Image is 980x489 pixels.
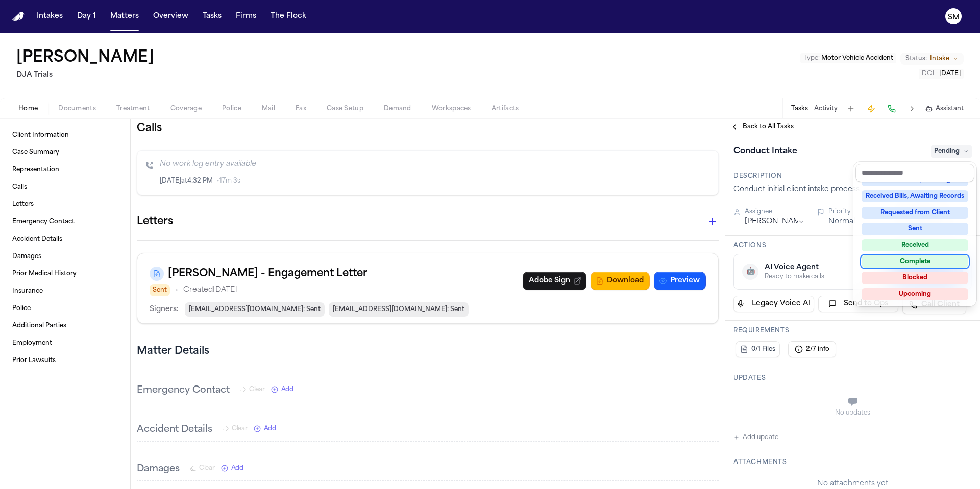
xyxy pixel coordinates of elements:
[931,145,972,158] span: Pending
[862,190,968,202] div: Received Bills, Awaiting Records
[862,288,968,300] div: Upcoming
[862,255,968,268] div: Complete
[862,223,968,235] div: Sent
[862,239,968,251] div: Received
[862,272,968,284] div: Blocked
[862,207,968,219] div: Requested from Client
